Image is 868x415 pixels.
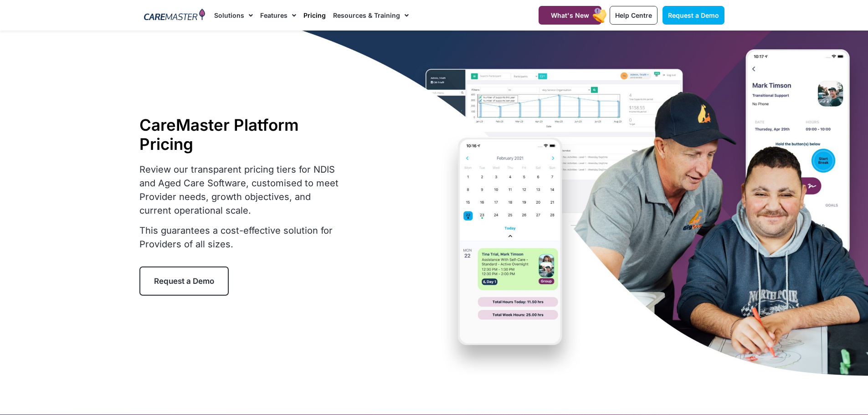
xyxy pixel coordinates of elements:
[539,6,601,25] a: What's New
[139,115,344,154] h1: CareMaster Platform Pricing
[551,11,589,19] span: What's New
[668,11,719,19] span: Request a Demo
[663,6,724,25] a: Request a Demo
[139,224,344,251] p: This guarantees a cost-effective solution for Providers of all sizes.
[144,9,205,22] img: CareMaster Logo
[615,11,652,19] span: Help Centre
[139,266,229,296] a: Request a Demo
[139,163,344,217] p: Review our transparent pricing tiers for NDIS and Aged Care Software, customised to meet Provider...
[610,6,657,25] a: Help Centre
[154,277,214,286] span: Request a Demo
